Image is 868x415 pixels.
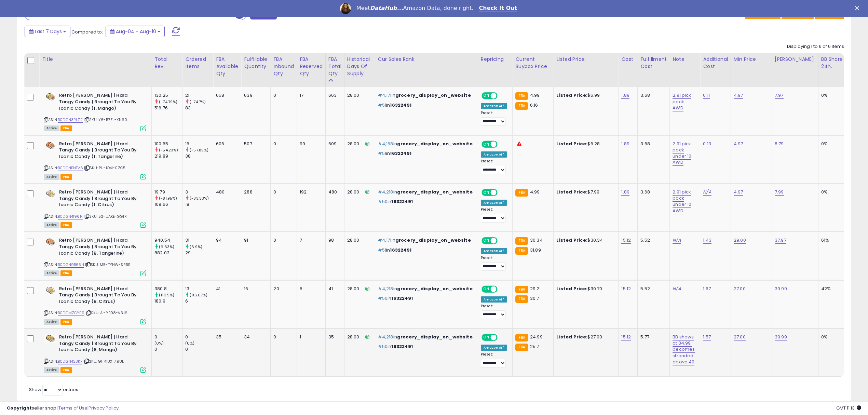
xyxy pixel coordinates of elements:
[59,286,142,307] b: Retro [PERSON_NAME] | Hard Tangy Candy | Brought To You By Iconic Candy (8, Citrus)
[347,56,372,77] div: Historical Days Of Supply
[481,103,507,109] div: Amazon AI *
[300,237,320,243] div: 7
[673,334,695,365] a: BB shows at 34.99, becomes stranded above 40
[328,92,339,98] div: 663
[216,56,238,77] div: FBA Available Qty
[482,286,491,292] span: ON
[703,189,711,196] a: N/A
[378,189,473,195] p: in
[190,292,207,298] small: (116.67%)
[673,56,697,63] div: Note
[44,286,146,324] div: ASIN:
[640,237,664,243] div: 5.52
[556,92,613,98] div: $6.99
[775,92,784,99] a: 7.97
[60,125,72,131] span: FBA
[159,292,174,298] small: (110.5%)
[273,56,294,77] div: FBA inbound Qty
[185,153,213,159] div: 38
[244,56,268,70] div: Fulfillable Quantity
[244,92,265,98] div: 639
[734,285,746,292] a: 27.00
[640,189,664,195] div: 3.68
[44,125,59,131] span: All listings currently available for purchase on Amazon
[60,319,72,325] span: FBA
[378,102,473,108] p: in
[378,286,473,292] p: in
[83,359,124,364] span: | SKU: G1-4IUX-79UL
[515,237,528,245] small: FBA
[556,237,613,243] div: $30.34
[378,56,475,63] div: Cur Sales Rank
[216,334,236,340] div: 35
[44,189,146,227] div: ASIN:
[185,189,213,195] div: 3
[673,285,681,292] a: N/A
[378,140,393,147] span: #4,168
[515,286,528,293] small: FBA
[59,189,142,210] b: Retro [PERSON_NAME] | Hard Tangy Candy | Brought To You By Iconic Candy (1, Citrus)
[378,334,393,340] span: #4,218
[497,238,507,244] span: OFF
[481,151,507,158] div: Amazon AI *
[821,334,844,340] div: 0%
[734,334,746,340] a: 27.00
[328,286,339,292] div: 41
[244,189,265,195] div: 288
[58,359,82,364] a: B0DGN423KP
[60,270,72,276] span: FBA
[347,237,370,243] div: 28.00
[300,56,323,77] div: FBA Reserved Qty
[821,189,844,195] div: 0%
[530,247,541,253] span: 31.89
[185,105,213,111] div: 83
[190,244,202,250] small: (6.9%)
[159,244,174,250] small: (6.63%)
[530,189,540,195] span: 4.99
[42,56,149,63] div: Title
[378,237,392,243] span: #4,171
[515,56,551,70] div: Current Buybox Price
[378,285,393,292] span: #4,218
[300,286,320,292] div: 5
[390,247,411,253] span: 16322491
[347,334,370,340] div: 28.00
[185,237,213,243] div: 31
[300,141,320,147] div: 99
[7,405,32,411] strong: Copyright
[300,334,320,340] div: 1
[821,92,844,98] div: 0%
[397,189,473,195] span: grocery_display_on_website
[159,99,177,105] small: (-74.79%)
[481,345,507,351] div: Amazon AI *
[556,56,615,63] div: Listed Price
[497,190,507,196] span: OFF
[734,237,746,244] a: 29.00
[60,174,72,180] span: FBA
[515,189,528,197] small: FBA
[300,92,320,98] div: 17
[530,102,538,108] span: 6.16
[59,237,142,258] b: Retro [PERSON_NAME] | Hard Tangy Candy | Brought To You By Iconic Candy (8, Tangerine)
[640,334,664,340] div: 5.77
[703,237,711,244] a: 1.43
[328,56,341,77] div: FBA Total Qty
[154,340,164,346] small: (0%)
[71,29,103,35] span: Compared to:
[154,298,182,304] div: 180.9
[25,26,70,37] button: Last 7 Days
[556,237,587,243] b: Listed Price:
[154,153,182,159] div: 219.89
[378,237,473,243] p: in
[60,222,72,228] span: FBA
[154,346,182,352] div: 0
[482,141,491,147] span: ON
[185,201,213,207] div: 18
[190,196,209,201] small: (-83.33%)
[481,56,510,63] div: Repricing
[482,93,491,99] span: ON
[703,92,710,99] a: 0.11
[44,189,57,198] img: 41I8VXS+7AL._SL40_.jpg
[347,92,370,98] div: 28.00
[300,189,320,195] div: 192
